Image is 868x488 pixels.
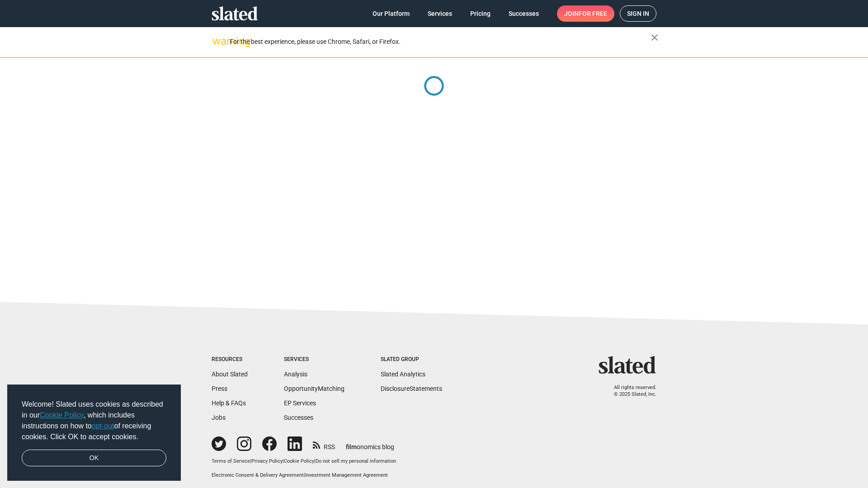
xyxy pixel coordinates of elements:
[346,443,357,450] span: film
[284,414,313,421] a: Successes
[365,5,417,22] a: Our Platform
[316,458,396,465] button: Do not sell my personal information
[620,5,656,22] a: Sign in
[346,436,394,451] a: filmonomics blog
[212,356,248,363] div: Resources
[501,5,546,22] a: Successes
[509,5,539,22] span: Successes
[305,472,388,478] a: Investment Management Agreement
[284,458,314,464] a: Cookie Policy
[251,458,283,464] a: Privacy Policy
[212,371,248,378] a: About Slated
[212,414,226,421] a: Jobs
[22,450,166,467] a: dismiss cookie message
[212,458,250,464] a: Terms of Service
[212,36,223,47] mat-icon: warning
[212,472,304,478] a: Electronic Consent & Delivery Agreement
[463,5,498,22] a: Pricing
[7,385,181,481] div: cookieconsent
[381,371,425,378] a: Slated Analytics
[284,356,344,363] div: Services
[428,5,452,22] span: Services
[649,32,660,43] mat-icon: close
[381,356,442,363] div: Slated Group
[313,437,335,451] a: RSS
[230,36,651,48] div: For the best experience, please use Chrome, Safari, or Firefox.
[304,472,305,478] span: |
[284,371,307,378] a: Analysis
[557,5,614,22] a: Joinfor free
[284,385,344,392] a: OpportunityMatching
[212,385,227,392] a: Press
[627,6,649,21] span: Sign in
[283,458,284,464] span: |
[314,458,316,464] span: |
[22,399,166,442] span: Welcome! Slated uses cookies as described in our , which includes instructions on how to of recei...
[250,458,251,464] span: |
[381,385,442,392] a: DisclosureStatements
[284,399,316,407] a: EP Services
[470,5,491,22] span: Pricing
[373,5,410,22] span: Our Platform
[564,5,607,22] span: Join
[92,422,114,430] a: opt-out
[420,5,459,22] a: Services
[40,411,84,419] a: Cookie Policy
[604,385,656,398] p: All rights reserved. © 2025 Slated, Inc.
[212,399,246,407] a: Help & FAQs
[579,5,607,22] span: for free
